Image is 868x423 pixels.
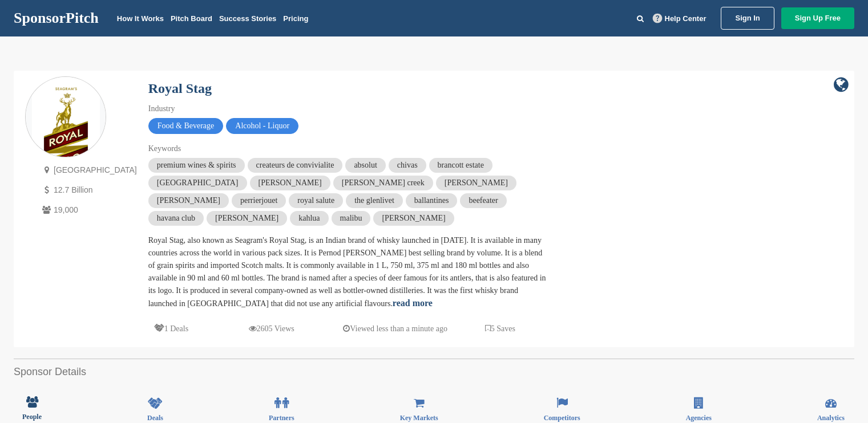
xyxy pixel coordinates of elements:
[781,7,854,29] a: Sign Up Free
[250,176,330,190] span: [PERSON_NAME]
[289,193,343,208] span: royal salute
[219,14,276,23] a: Success Stories
[22,413,42,420] span: People
[148,193,229,208] span: [PERSON_NAME]
[544,414,580,421] span: Competitors
[232,193,286,208] span: perrierjouet
[346,193,403,208] span: the glenlivet
[148,118,224,134] span: Food & Beverage
[651,12,709,25] a: Help Center
[343,322,447,336] p: Viewed less than a minute ago
[148,81,212,96] a: Royal Stag
[117,14,164,23] a: How It Works
[485,322,515,336] p: 5 Saves
[460,193,506,208] span: beefeater
[148,211,204,226] span: havana club
[406,193,458,208] span: ballantines
[429,158,492,173] span: brancott estate
[148,143,548,155] div: Keywords
[817,414,845,421] span: Analytics
[332,211,371,226] span: malibu
[834,76,849,93] a: company link
[400,414,438,421] span: Key Markets
[389,158,426,173] span: chivas
[147,414,163,421] span: Deals
[39,183,137,197] p: 12.7 Billion
[154,322,188,336] p: 1 Deals
[207,211,287,226] span: [PERSON_NAME]
[39,163,137,177] p: [GEOGRAPHIC_DATA]
[248,158,343,173] span: createurs de convivialite
[148,234,548,310] div: Royal Stag, also known as Seagram's Royal Stag, is an Indian brand of whisky launched in [DATE]. ...
[283,14,308,23] a: Pricing
[373,211,454,226] span: [PERSON_NAME]
[26,77,106,190] img: Sponsorpitch & Royal Stag
[171,14,212,23] a: Pitch Board
[249,322,294,336] p: 2605 Views
[393,298,433,308] a: read more
[333,176,433,190] span: [PERSON_NAME] creek
[148,176,247,190] span: [GEOGRAPHIC_DATA]
[226,118,298,134] span: Alcohol - Liquor
[14,364,854,380] h2: Sponsor Details
[290,211,328,226] span: kahlua
[269,414,294,421] span: Partners
[686,414,712,421] span: Agencies
[148,158,245,173] span: premium wines & spirits
[148,103,548,115] div: Industry
[39,203,137,217] p: 19,000
[14,11,99,26] a: SponsorPitch
[721,7,774,30] a: Sign In
[436,176,516,190] span: [PERSON_NAME]
[345,158,385,173] span: absolut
